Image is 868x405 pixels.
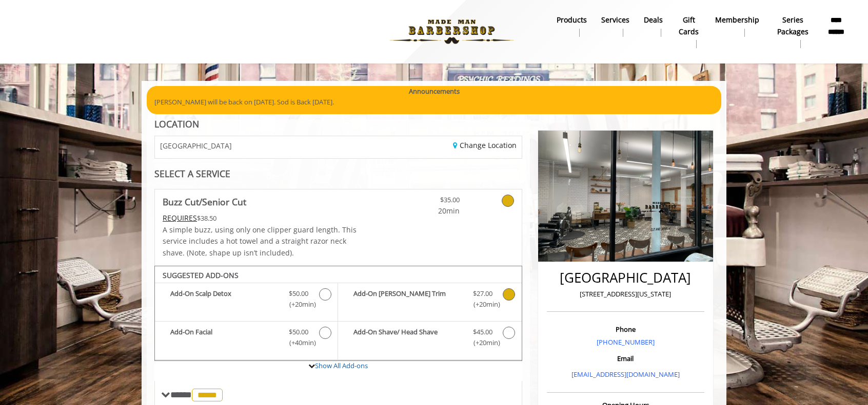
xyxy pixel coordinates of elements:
[284,337,314,348] span: (+40min )
[154,97,714,108] p: [PERSON_NAME] will be back on [DATE]. Sod is Back [DATE].
[289,327,308,337] span: $50.00
[644,14,663,26] b: Deals
[473,327,492,337] span: $45.00
[154,169,522,179] div: SELECT A SERVICE
[343,288,516,312] label: Add-On Beard Trim
[289,288,308,299] span: $50.00
[163,224,369,259] p: A simple buzz, using only one clipper guard length. This service includes a hot towel and a strai...
[601,14,629,26] b: Services
[160,288,332,312] label: Add-On Scalp Detox
[160,327,332,351] label: Add-On Facial
[549,326,702,333] h3: Phone
[715,14,759,26] b: Membership
[154,118,199,130] b: LOCATION
[670,13,708,51] a: Gift cardsgift cards
[473,288,492,299] span: $27.00
[571,370,680,379] a: [EMAIL_ADDRESS][DOMAIN_NAME]
[409,86,460,97] b: Announcements
[163,195,246,209] b: Buzz Cut/Senior Cut
[677,14,701,37] b: gift cards
[549,289,702,300] p: [STREET_ADDRESS][US_STATE]
[774,14,813,37] b: Series packages
[163,270,239,280] b: SUGGESTED ADD-ONS
[343,327,516,351] label: Add-On Shave/ Head Shave
[549,355,702,362] h3: Email
[160,142,232,150] span: [GEOGRAPHIC_DATA]
[284,299,314,310] span: (+20min )
[549,270,702,285] h2: [GEOGRAPHIC_DATA]
[154,266,522,361] div: Buzz Cut/Senior Cut Add-onS
[708,13,766,39] a: MembershipMembership
[597,337,655,347] a: [PHONE_NUMBER]
[594,13,637,39] a: ServicesServices
[353,327,462,348] b: Add-On Shave/ Head Shave
[557,14,587,26] b: products
[453,140,517,150] a: Change Location
[467,299,498,310] span: (+20min )
[163,213,197,223] span: This service needs some Advance to be paid before we block your appointment
[467,337,498,348] span: (+20min )
[399,205,460,217] span: 20min
[766,13,820,51] a: Series packagesSeries packages
[170,327,279,348] b: Add-On Facial
[381,4,522,60] img: Made Man Barbershop logo
[170,288,279,310] b: Add-On Scalp Detox
[399,189,460,217] a: $35.00
[549,13,594,39] a: Productsproducts
[315,361,368,370] a: Show All Add-ons
[637,13,670,39] a: DealsDeals
[353,288,462,310] b: Add-On [PERSON_NAME] Trim
[163,212,369,224] div: $38.50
